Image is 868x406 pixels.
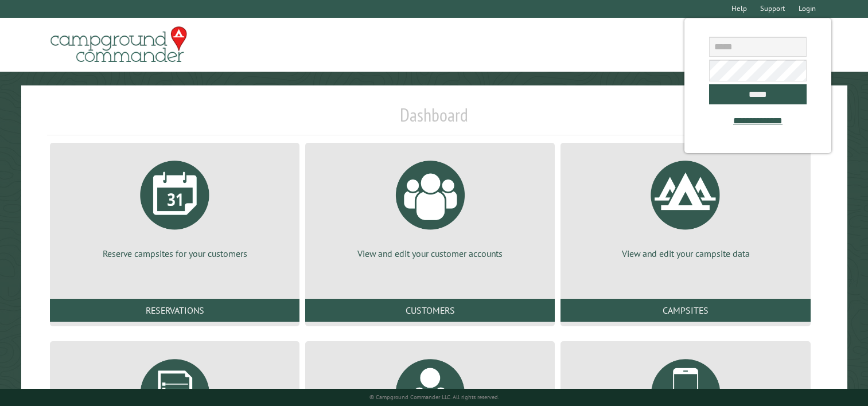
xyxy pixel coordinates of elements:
img: Campground Commander [47,22,190,67]
a: View and edit your campsite data [574,152,796,260]
a: Reserve campsites for your customers [64,152,286,260]
p: View and edit your campsite data [574,247,796,260]
a: Campsites [560,299,810,322]
h1: Dashboard [47,104,821,135]
p: Reserve campsites for your customers [64,247,286,260]
a: View and edit your customer accounts [319,152,541,260]
a: Customers [305,299,555,322]
p: View and edit your customer accounts [319,247,541,260]
small: © Campground Commander LLC. All rights reserved. [369,393,499,401]
a: Reservations [50,299,299,322]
